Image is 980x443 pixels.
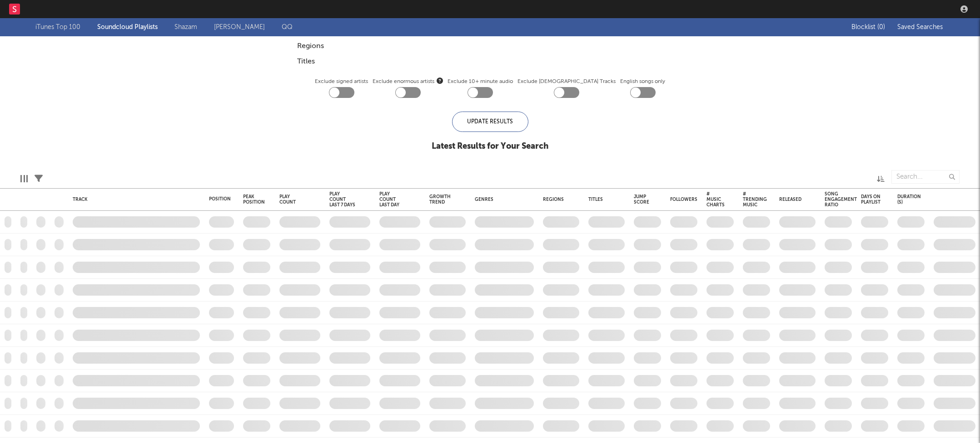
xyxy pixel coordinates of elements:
div: Song Engagement Ratio [825,191,857,208]
div: # Trending Music [743,191,767,208]
input: Search... [891,170,960,184]
a: iTunes Top 100 [35,22,80,33]
div: Regions [297,41,683,52]
label: Exclude signed artists [315,76,368,87]
span: Saved Searches [897,24,945,30]
div: Track [73,197,195,202]
div: Play Count Last Day [379,191,407,208]
div: Latest Results for Your Search [432,141,548,152]
button: Saved Searches [895,24,945,31]
label: Exclude 10+ minute audio [448,76,513,87]
a: Shazam [174,22,197,33]
div: Edit Columns [20,166,28,192]
button: Exclude enormous artists [437,76,443,85]
div: Released [779,197,802,202]
div: Filters [35,166,43,192]
div: Growth Trend [429,194,452,205]
span: Blocklist [851,24,885,30]
a: [PERSON_NAME] [214,22,265,33]
div: Titles [297,56,683,67]
span: ( 0 ) [877,24,885,30]
div: Titles [588,197,620,202]
div: Play Count [279,194,307,205]
div: Play Count Last 7 Days [329,191,357,208]
a: QQ [282,22,293,33]
span: Exclude enormous artists [373,76,443,87]
div: Duration (s) [897,194,921,205]
div: Followers [670,197,697,202]
label: English songs only [620,76,665,87]
div: Update Results [452,112,528,132]
div: Days on Playlist [861,194,881,205]
div: Peak Position [243,194,265,205]
div: # Music Charts [706,191,725,208]
div: Position [209,196,231,202]
label: Exclude [DEMOGRAPHIC_DATA] Tracks [517,76,616,87]
div: Regions [543,197,575,202]
div: Genres [475,197,529,202]
div: Jump Score [634,194,649,205]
